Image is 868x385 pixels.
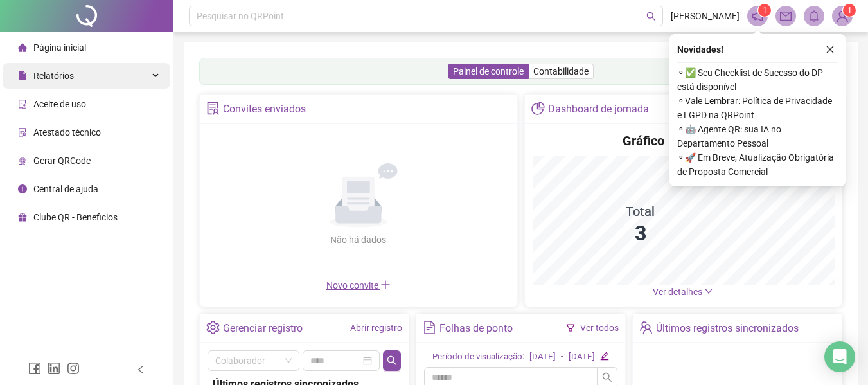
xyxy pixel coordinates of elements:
[33,71,74,81] span: Relatórios
[223,98,306,120] div: Convites enviados
[566,323,575,332] span: filter
[453,66,524,76] span: Painel de controle
[548,98,649,120] div: Dashboard de jornada
[423,321,436,334] span: file-text
[677,42,723,57] span: Novidades !
[350,323,402,333] a: Abrir registro
[623,132,664,150] h4: Gráfico
[639,321,653,334] span: team
[833,6,852,26] img: 4353
[533,66,589,76] span: Contabilidade
[33,42,86,53] span: Página inicial
[824,341,855,372] div: Open Intercom Messenger
[299,233,418,247] div: Não há dados
[752,10,763,22] span: notification
[653,287,702,297] span: Ver detalhes
[206,321,220,334] span: setting
[18,156,27,165] span: qrcode
[18,43,27,52] span: home
[28,362,41,375] span: facebook
[704,287,713,296] span: down
[780,10,792,22] span: mail
[33,184,98,194] span: Central de ajuda
[569,350,595,364] div: [DATE]
[326,280,391,291] span: Novo convite
[677,150,838,179] span: ⚬ 🚀 Em Breve, Atualização Obrigatória de Proposta Comercial
[48,362,60,375] span: linkedin
[847,6,852,15] span: 1
[763,6,767,15] span: 1
[380,280,391,290] span: plus
[18,100,27,109] span: audit
[33,99,86,109] span: Aceite de uso
[561,350,563,364] div: -
[677,94,838,122] span: ⚬ Vale Lembrar: Política de Privacidade e LGPD na QRPoint
[826,45,835,54] span: close
[33,212,118,222] span: Clube QR - Beneficios
[18,71,27,80] span: file
[808,10,820,22] span: bell
[677,122,838,150] span: ⚬ 🤖 Agente QR: sua IA no Departamento Pessoal
[671,9,740,23] span: [PERSON_NAME]
[602,372,612,382] span: search
[18,128,27,137] span: solution
[646,12,656,21] span: search
[33,156,91,166] span: Gerar QRCode
[529,350,556,364] div: [DATE]
[387,355,397,366] span: search
[656,318,799,339] div: Últimos registros sincronizados
[600,352,608,360] span: edit
[18,213,27,222] span: gift
[18,184,27,193] span: info-circle
[531,102,545,115] span: pie-chart
[439,318,513,339] div: Folhas de ponto
[136,365,145,374] span: left
[843,4,856,17] sup: Atualize o seu contato no menu Meus Dados
[206,102,220,115] span: solution
[758,4,771,17] sup: 1
[653,287,713,297] a: Ver detalhes down
[677,66,838,94] span: ⚬ ✅ Seu Checklist de Sucesso do DP está disponível
[33,127,101,138] span: Atestado técnico
[67,362,80,375] span: instagram
[432,350,524,364] div: Período de visualização:
[580,323,619,333] a: Ver todos
[223,318,303,339] div: Gerenciar registro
